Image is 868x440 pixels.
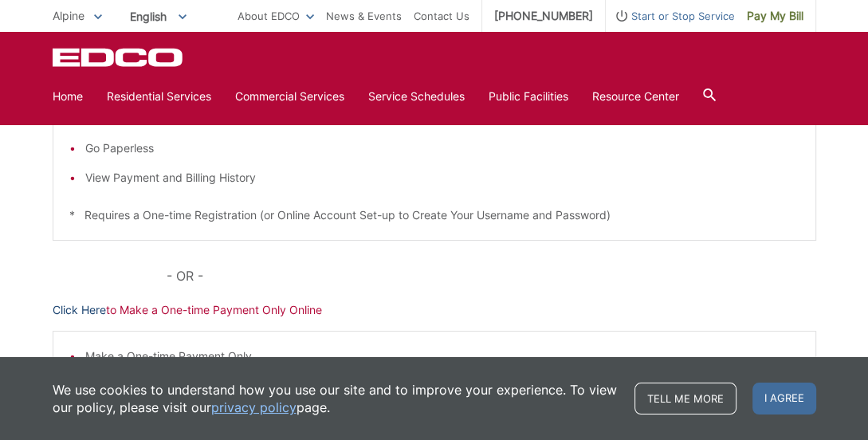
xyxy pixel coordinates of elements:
[107,88,211,105] a: Residential Services
[69,206,799,224] p: * Requires a One-time Registration (or Online Account Set-up to Create Your Username and Password)
[211,399,297,416] a: privacy policy
[235,88,344,105] a: Commercial Services
[118,3,198,29] span: English
[414,7,469,25] a: Contact Us
[53,301,816,319] p: to Make a One-time Payment Only Online
[53,381,619,416] p: We use cookies to understand how you use our site and to improve your experience. To view our pol...
[85,348,799,365] li: Make a One-time Payment Only
[167,265,815,287] p: - OR -
[85,139,799,157] li: Go Paperless
[326,7,402,25] a: News & Events
[85,169,799,187] li: View Payment and Billing History
[489,88,568,105] a: Public Facilities
[53,48,185,67] a: EDCD logo. Return to the homepage.
[368,88,465,105] a: Service Schedules
[53,88,83,105] a: Home
[53,301,106,319] a: Click Here
[238,7,314,25] a: About EDCO
[53,9,84,22] span: Alpine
